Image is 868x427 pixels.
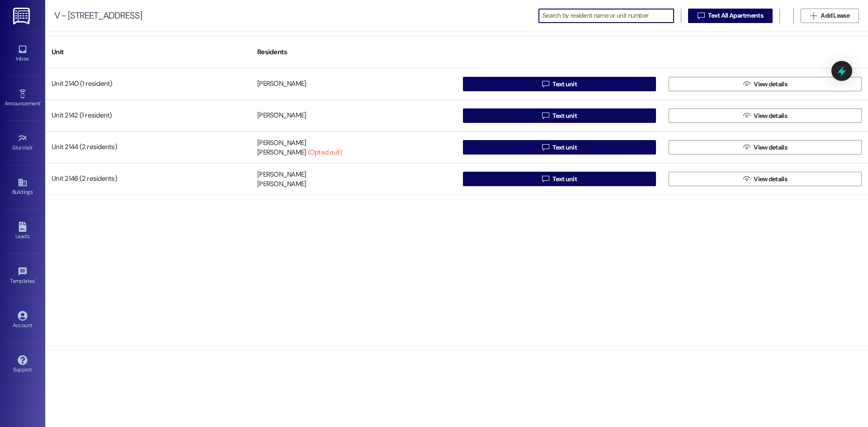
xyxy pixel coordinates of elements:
span: Text unit [552,80,577,89]
span: • [33,143,34,150]
button: Text unit [463,108,656,123]
div: [PERSON_NAME] [257,111,306,121]
span: Text unit [552,111,577,121]
a: Leads [5,219,41,244]
i:  [743,144,750,151]
a: Account [5,308,41,333]
i:  [743,175,750,183]
i:  [743,112,750,119]
a: Buildings [5,175,41,199]
button: Text All Apartments [688,9,773,23]
button: View details [669,140,862,155]
span: Text All Apartments [708,11,763,20]
i:  [542,144,549,151]
div: [PERSON_NAME] [257,180,306,189]
button: View details [669,108,862,123]
span: • [35,277,36,283]
a: Site Visit • [5,131,41,155]
button: View details [669,172,862,186]
div: V - [STREET_ADDRESS] [54,11,142,20]
span: View details [754,174,787,184]
input: Search by resident name or unit number [542,9,674,22]
div: [PERSON_NAME] [257,138,306,148]
div: Unit 2140 (1 resident) [45,75,251,93]
div: [PERSON_NAME] [257,170,306,179]
button: View details [669,77,862,91]
button: Text unit [463,140,656,155]
i:  [542,112,549,119]
div: Unit 2146 (2 residents) [45,170,251,188]
a: Inbox [5,42,41,66]
div: Unit [45,41,251,63]
i:  [698,12,704,19]
span: • [40,99,42,105]
div: [PERSON_NAME] [257,148,342,164]
span: Text unit [552,174,577,184]
span: View details [754,143,787,152]
div: Unit 2142 (1 resident) [45,107,251,125]
a: Support [5,352,41,377]
button: Text unit [463,172,656,186]
span: View details [754,80,787,89]
a: Templates • [5,264,41,288]
span: View details [754,111,787,121]
i:  [810,12,817,19]
span: Text unit [552,143,577,152]
i:  [743,80,750,88]
button: Add Lease [801,9,859,23]
div: Unit 2144 (2 residents) [45,138,251,156]
i:  [542,80,549,88]
i:  [542,175,549,183]
div: Residents [251,41,457,63]
button: Text unit [463,77,656,91]
span: Add Lease [821,11,849,20]
img: ResiDesk Logo [13,8,32,24]
div: [PERSON_NAME] [257,80,306,89]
